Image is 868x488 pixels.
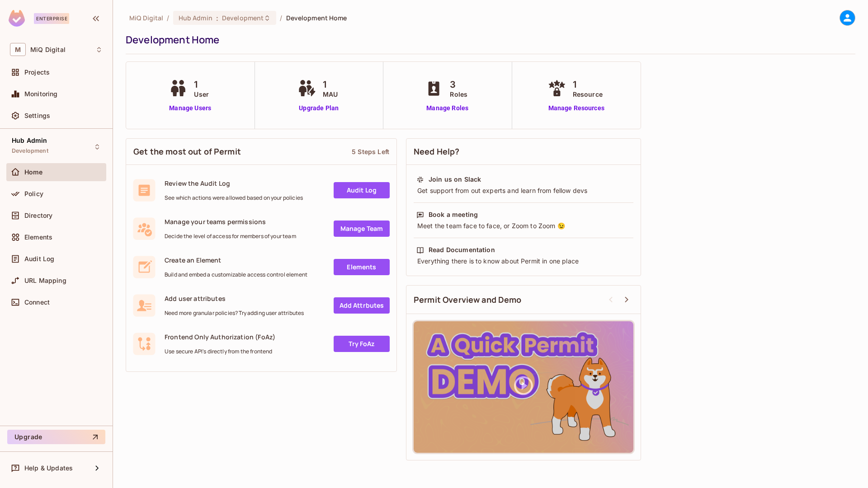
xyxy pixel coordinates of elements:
div: Get support from out experts and learn from fellow devs [416,186,631,195]
span: Manage your teams permissions [165,217,296,226]
span: Policy [24,190,43,197]
li: / [167,14,169,22]
span: Elements [24,234,52,241]
span: Hub Admin [12,137,47,144]
span: MAU [323,89,338,99]
button: Upgrade [7,430,105,444]
span: the active workspace [129,14,163,22]
span: Create an Element [165,256,307,264]
div: 5 Steps Left [352,147,389,156]
a: Manage Roles [423,103,472,113]
span: Development [222,14,264,22]
span: Connect [24,299,50,306]
a: Add Attrbutes [334,297,390,314]
span: Roles [450,89,467,99]
span: Settings [24,112,50,119]
span: Review the Audit Log [165,179,303,188]
div: Development Home [126,33,851,47]
a: Elements [334,259,390,275]
span: Audit Log [24,255,54,263]
a: Try FoAz [334,336,390,352]
span: : [216,14,219,22]
span: Add user attributes [165,294,304,303]
img: SReyMgAAAABJRU5ErkJggg== [9,10,25,27]
a: Manage Resources [546,103,607,113]
span: Development [12,147,48,155]
span: 1 [194,78,209,91]
span: Get the most out of Permit [133,146,241,157]
span: Need Help? [414,146,460,157]
span: Permit Overview and Demo [414,294,522,305]
li: / [280,14,282,22]
span: Workspace: MiQ Digital [30,46,66,53]
span: Build and embed a customizable access control element [165,271,307,278]
a: Manage Team [334,221,390,237]
span: See which actions were allowed based on your policies [165,194,303,202]
span: Hub Admin [179,14,212,22]
a: Manage Users [167,103,213,113]
span: Projects [24,69,50,76]
div: Meet the team face to face, or Zoom to Zoom 😉 [416,221,631,230]
span: Monitoring [24,90,58,98]
div: Enterprise [34,13,69,24]
span: User [194,89,209,99]
a: Upgrade Plan [296,103,342,113]
span: URL Mapping [24,277,66,284]
span: Use secure API's directly from the frontend [165,348,275,355]
div: Join us on Slack [429,175,481,184]
span: Help & Updates [24,465,73,472]
div: Book a meeting [429,210,478,219]
div: Everything there is to know about Permit in one place [416,257,631,266]
a: Audit Log [334,182,390,198]
span: M [10,43,26,56]
span: Home [24,169,43,176]
span: Frontend Only Authorization (FoAz) [165,333,275,341]
span: 1 [573,78,603,91]
span: 3 [450,78,467,91]
span: Directory [24,212,52,219]
span: Need more granular policies? Try adding user attributes [165,310,304,317]
span: Decide the level of access for members of your team [165,233,296,240]
span: Development Home [286,14,347,22]
span: 1 [323,78,338,91]
div: Read Documentation [429,245,495,254]
span: Resource [573,89,603,99]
